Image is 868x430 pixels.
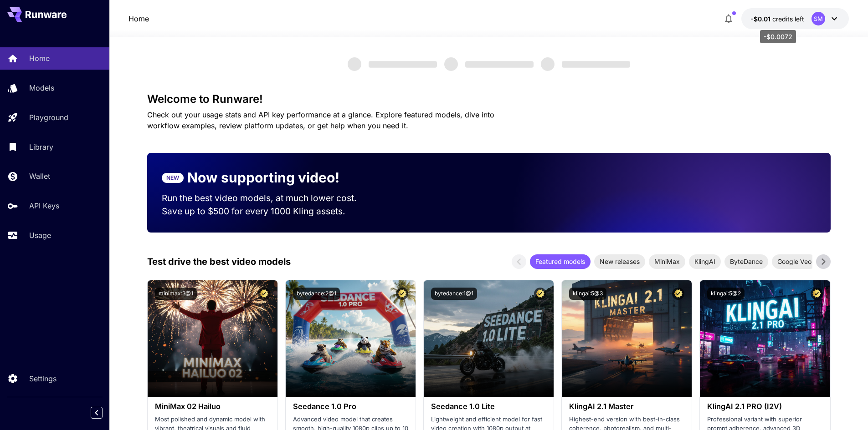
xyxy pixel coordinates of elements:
[29,82,54,93] p: Models
[258,288,270,300] button: Certified Model – Vetted for best performance and includes a commercial license.
[162,205,374,218] p: Save up to $500 for every 1000 Kling assets.
[707,288,745,300] button: klingai:5@2
[562,280,692,397] img: alt
[649,254,685,269] div: MiniMax
[741,8,849,29] button: -$0.0072SM
[187,167,339,188] p: Now supporting video!
[98,405,109,421] div: Collapse sidebar
[700,280,830,397] img: alt
[750,14,804,24] div: -$0.0072
[162,192,374,205] p: Run the best video models, at much lower cost.
[707,402,822,411] h3: KlingAI 2.1 PRO (I2V)
[569,402,684,411] h3: KlingAI 2.1 Master
[128,13,149,24] a: Home
[760,30,796,43] div: -$0.0072
[29,171,50,182] p: Wallet
[155,402,270,411] h3: MiniMax 02 Hailuo
[772,254,817,269] div: Google Veo
[724,257,768,266] span: ByteDance
[155,288,197,300] button: minimax:3@1
[530,254,591,269] div: Featured models
[286,280,416,397] img: alt
[689,257,721,266] span: KlingAI
[772,257,817,266] span: Google Veo
[431,402,546,411] h3: Seedance 1.0 Lite
[29,53,50,64] p: Home
[811,288,823,300] button: Certified Model – Vetted for best performance and includes a commercial license.
[29,142,53,152] p: Library
[431,288,477,300] button: bytedance:1@1
[29,200,59,211] p: API Keys
[772,15,804,23] span: credits left
[29,112,68,123] p: Playground
[147,93,831,106] h3: Welcome to Runware!
[293,288,340,300] button: bytedance:2@1
[534,288,546,300] button: Certified Model – Vetted for best performance and includes a commercial license.
[424,280,554,397] img: alt
[148,280,277,397] img: alt
[293,402,408,411] h3: Seedance 1.0 Pro
[672,288,684,300] button: Certified Model – Vetted for best performance and includes a commercial license.
[750,15,772,23] span: -$0.01
[812,12,825,25] div: SM
[594,254,645,269] div: New releases
[147,255,291,268] p: Test drive the best video models
[724,254,768,269] div: ByteDance
[29,373,56,384] p: Settings
[147,110,494,130] span: Check out your usage stats and API key performance at a glance. Explore featured models, dive int...
[91,407,103,419] button: Collapse sidebar
[29,230,51,241] p: Usage
[396,288,408,300] button: Certified Model – Vetted for best performance and includes a commercial license.
[649,257,685,266] span: MiniMax
[530,257,591,266] span: Featured models
[689,254,721,269] div: KlingAI
[569,288,606,300] button: klingai:5@3
[166,174,179,182] p: NEW
[128,13,149,24] nav: breadcrumb
[594,257,645,266] span: New releases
